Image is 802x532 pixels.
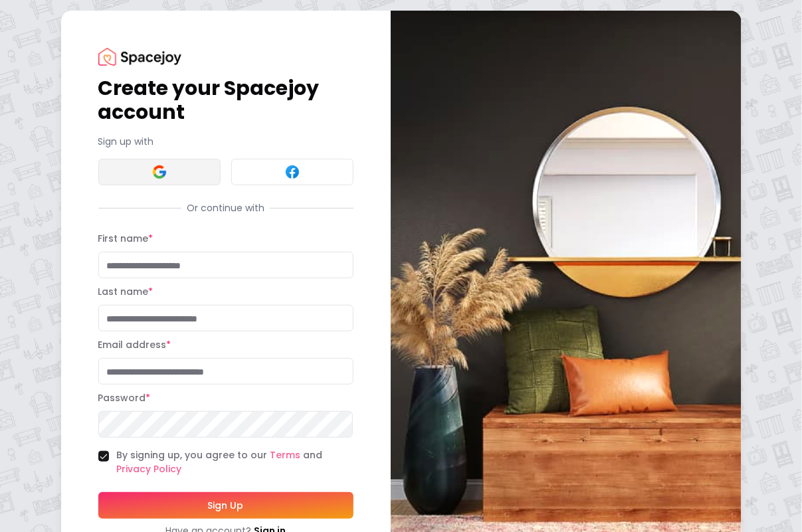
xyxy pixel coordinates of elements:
[98,338,171,351] label: Email address
[117,462,182,476] a: Privacy Policy
[98,48,181,66] img: Spacejoy Logo
[151,164,167,180] img: Google signin
[270,448,301,462] a: Terms
[98,76,353,124] h1: Create your Spacejoy account
[117,448,353,476] label: By signing up, you agree to our and
[181,201,270,215] span: Or continue with
[98,232,153,245] label: First name
[98,391,151,404] label: Password
[98,135,353,148] p: Sign up with
[98,285,153,298] label: Last name
[98,492,353,519] button: Sign Up
[284,164,300,180] img: Facebook signin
